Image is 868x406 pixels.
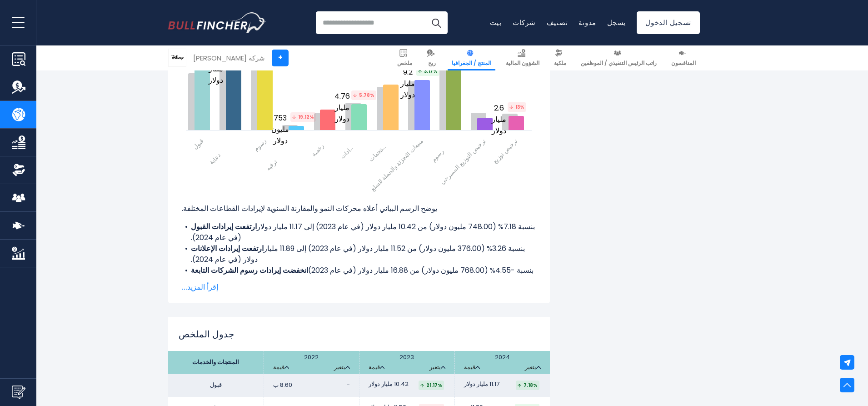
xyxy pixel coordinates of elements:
a: يتغير [334,364,350,371]
a: الشؤون المالية [502,45,544,70]
font: ترخيص التوزيع المسرحي [439,137,488,186]
font: انخفضت إيرادات رسوم الشركات التابعة [191,265,308,276]
font: + [278,52,283,63]
a: قيمة [369,364,384,371]
a: بيت [490,18,502,27]
font: 8.60 ب [273,381,292,389]
font: 19.12% [298,114,314,120]
font: 10.42 مليار دولار [369,380,409,388]
a: شركات [513,18,536,27]
font: مبيعات التجزئة والجملة للسلع والأغذية والمشروبات [369,134,432,193]
font: بنسبة 3.26% (376.00 مليون دولار) من 11.52 مليار دولار (في عام 2023) إلى 11.89 مليار دولار (في عام... [191,243,525,265]
font: قبول [191,137,205,151]
font: 2022 [304,353,319,361]
a: المنافسون [667,45,700,70]
font: ربح [428,59,436,67]
font: 753 مليون دولار [271,113,289,146]
font: قيمة [369,363,380,371]
a: قيمة [273,364,289,371]
a: المنتج / الجغرافيا [448,45,495,70]
font: قيمة [273,363,284,371]
button: يبحث [425,11,448,34]
font: يتغير [429,363,441,371]
font: 11.17 مليار دولار [464,380,499,388]
font: 7.18% [524,382,538,389]
a: يتغير [525,364,541,371]
img: شعار DIS [169,49,186,66]
font: راتب الرئيس التنفيذي / الموظفين [581,59,657,67]
font: بنسبة -4.55% (768.00 مليون دولار) من 16.88 مليار دولار (في عام 2023) إلى 16.11 مليار دولار (في عا... [191,265,534,286]
a: تسجيل الدخول [637,11,700,34]
font: ارتفعت إيرادات الإعلانات [191,243,264,254]
font: 21.17% [426,382,442,389]
font: الشؤون المالية [506,59,539,67]
font: جدول الملخص [179,328,234,341]
font: دعاية [207,151,223,166]
a: يسجل [607,18,626,27]
font: المنتج / الجغرافيا [452,59,491,67]
a: قيمة [464,364,480,371]
a: ربح [423,45,441,70]
font: ارتفعت إيرادات القبول [191,221,257,232]
img: شعار بولفينشر [168,12,266,33]
a: تصنيف [547,18,568,27]
font: رخصة [309,142,326,158]
font: ترفيه [264,157,279,172]
a: راتب الرئيس التنفيذي / الموظفين [577,45,661,70]
font: المنتجعات والعطلات [367,140,397,169]
font: ملخص [397,59,412,67]
font: 5.78% [359,92,374,99]
a: مدونة [579,18,596,27]
font: المنتجات والخدمات [192,358,239,366]
font: ملكية [554,59,566,67]
font: إقرأ المزيد... [182,282,218,292]
font: 3.17% [424,68,438,75]
font: تسجيل الدخول [645,18,691,27]
a: ملخص [393,45,416,70]
font: 2.6 مليار دولار [492,103,506,136]
font: يتغير [334,363,345,371]
font: قيمة [464,363,475,371]
a: يتغير [429,364,445,371]
font: - [347,381,350,389]
img: ملكية [12,163,25,177]
font: 2023 [399,353,414,361]
font: 9.2 مليار دولار [400,67,415,100]
font: المنافسون [671,59,696,67]
font: قبول [210,381,222,389]
font: يتغير [525,363,536,371]
font: 2024 [495,353,510,361]
font: يوضح الرسم البياني أعلاه محركات النمو والمقارنة السنوية لإيرادات القطاعات المختلفة. [182,203,437,214]
font: 13% [515,104,524,110]
a: + [272,50,289,66]
font: 4.76 مليار دولار [334,91,350,124]
font: شركة [PERSON_NAME] [193,53,265,63]
a: ملكية [550,45,570,70]
a: انتقل إلى الصفحة الرئيسية [168,12,266,33]
font: إيرادات أخرى [338,141,364,163]
font: بنسبة 7.18% (748.00 مليون دولار) من 10.42 مليار دولار (في عام 2023) إلى 11.17 مليار دولار (في عام... [191,221,535,243]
